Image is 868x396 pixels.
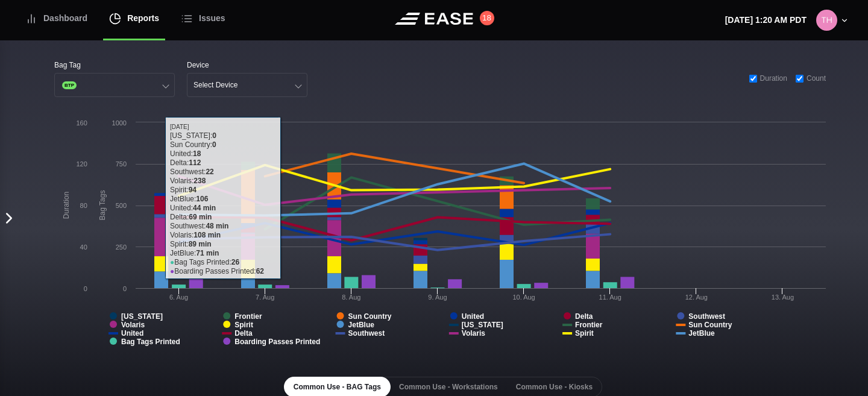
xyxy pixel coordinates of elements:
[685,294,708,301] tspan: 12. Aug
[725,14,807,27] p: [DATE] 1:20 AM PDT
[116,202,127,209] text: 500
[123,285,127,292] text: 0
[169,294,188,301] tspan: 6. Aug
[76,119,87,127] text: 160
[98,190,107,221] tspan: Bag Tags
[121,312,163,321] tspan: [US_STATE]
[112,119,127,127] text: 1000
[462,329,485,338] tspan: Volaris
[62,81,77,89] span: BTP
[54,73,175,97] button: BTP
[76,160,87,168] text: 120
[772,294,794,301] tspan: 13. Aug
[807,73,826,84] span: Count
[688,329,715,338] tspan: JetBlue
[760,73,787,84] span: Duration
[80,202,87,209] text: 80
[62,192,71,219] tspan: Duration
[348,312,392,321] tspan: Sun Country
[256,294,274,301] tspan: 7. Aug
[54,60,175,71] div: Bag Tag
[234,321,253,329] tspan: Spirit
[116,160,127,168] text: 750
[480,11,494,25] button: 18
[462,321,503,329] tspan: [US_STATE]
[348,321,375,329] tspan: JetBlue
[428,294,447,301] tspan: 9. Aug
[193,81,237,89] div: Select Device
[187,73,307,97] button: Select Device
[116,244,127,251] text: 250
[348,329,385,338] tspan: Southwest
[234,312,262,321] tspan: Frontier
[599,294,621,301] tspan: 11. Aug
[816,10,837,31] img: 80ca9e2115b408c1dc8c56a444986cd3
[121,338,180,346] tspan: Bag Tags Printed
[575,312,593,321] tspan: Delta
[575,321,603,329] tspan: Frontier
[80,244,87,251] text: 40
[688,321,732,329] tspan: Sun Country
[121,321,145,329] tspan: Volaris
[234,329,253,338] tspan: Delta
[121,329,143,338] tspan: United
[342,294,360,301] tspan: 8. Aug
[462,312,484,321] tspan: United
[575,329,594,338] tspan: Spirit
[688,312,725,321] tspan: Southwest
[84,285,87,292] text: 0
[234,338,320,346] tspan: Boarding Passes Printed
[512,294,535,301] tspan: 10. Aug
[187,60,307,71] div: Device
